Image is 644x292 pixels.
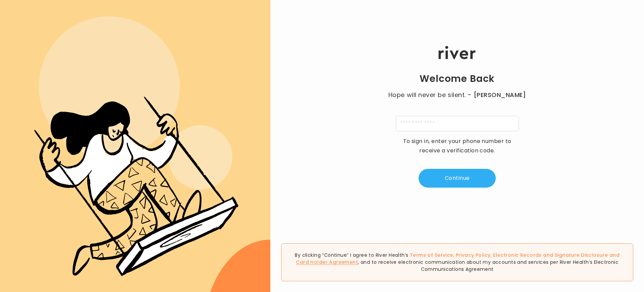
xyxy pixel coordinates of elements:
a: Privacy Policy [456,252,491,258]
a: Electronic Records and Signature Disclosure [493,252,608,258]
span: , and to receive electronic communication about my accounts and services per River Health’s Elect... [358,259,619,273]
span: , , and [296,252,620,265]
h1: Welcome Back [420,73,495,85]
div: By clicking “Continue” I agree to River Health’s [281,243,633,281]
a: Card Holder Agreement [296,259,358,265]
a: Terms of Service [410,252,453,258]
button: Continue [419,169,496,188]
p: Hope will never be silent. [382,90,533,100]
span: - [PERSON_NAME] [468,90,526,100]
p: To sign in, enter your phone number to receive a verification code. [398,137,516,155]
